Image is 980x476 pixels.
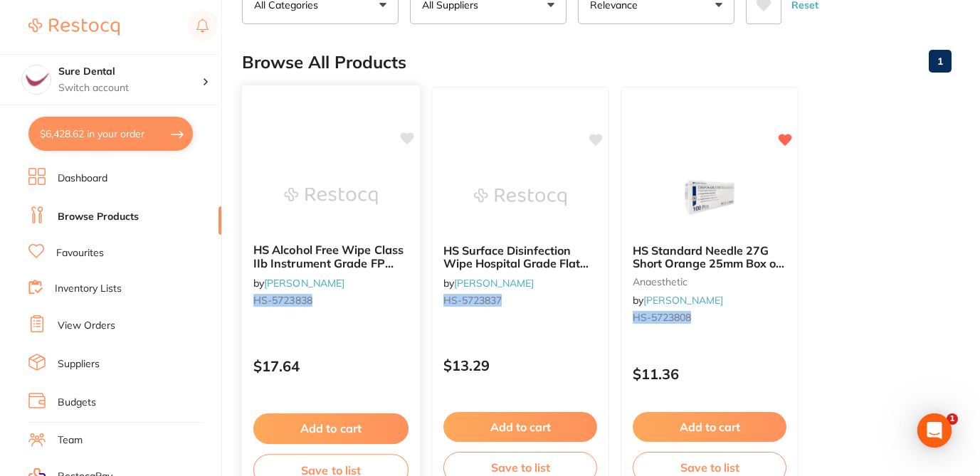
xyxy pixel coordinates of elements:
p: $13.29 [443,357,597,374]
a: Inventory Lists [55,282,122,296]
a: [PERSON_NAME] [643,294,723,307]
button: $6,428.62 in your order [28,117,193,151]
span: by [253,276,344,289]
b: HS Alcohol Free Wipe Class IIb Instrument Grade FP 200Pk [253,243,409,270]
img: HS Surface Disinfection Wipe Hospital Grade Flat Pack 200Pk [474,162,567,233]
em: HS-5723808 [633,311,691,324]
img: HS Alcohol Free Wipe Class IIb Instrument Grade FP 200Pk [284,160,377,232]
b: HS Standard Needle 27G Short Orange 25mm Box of 100 [633,244,786,270]
p: $11.36 [633,366,786,382]
img: Restocq Logo [28,18,120,36]
a: Restocq Logo [28,11,120,43]
img: Sure Dental [22,65,51,94]
em: HS-5723838 [253,294,312,307]
a: [PERSON_NAME] [264,276,344,289]
p: $17.64 [253,358,409,374]
span: HS Alcohol Free Wipe Class IIb Instrument Grade FP 200Pk [253,243,404,283]
a: 1 [929,47,952,75]
h2: Browse All Products [242,53,406,73]
em: HS-5723837 [443,294,502,307]
span: HS Standard Needle 27G Short Orange 25mm Box of 100 [633,243,784,284]
a: View Orders [58,319,115,333]
span: 1 [947,413,958,425]
small: anaesthetic [633,276,786,287]
p: Switch account [58,81,202,95]
b: HS Surface Disinfection Wipe Hospital Grade Flat Pack 200Pk [443,244,597,270]
span: by [633,294,723,307]
button: Add to cart [633,412,786,442]
span: HS Surface Disinfection Wipe Hospital Grade Flat Pack 200Pk [443,243,589,284]
a: Suppliers [58,357,100,371]
a: Favourites [56,246,104,260]
a: [PERSON_NAME] [454,277,534,290]
div: Open Intercom Messenger [917,413,952,448]
h4: Sure Dental [58,65,202,79]
a: Budgets [58,396,96,410]
a: Browse Products [58,210,139,224]
img: HS Standard Needle 27G Short Orange 25mm Box of 100 [663,162,756,233]
a: Team [58,433,83,448]
a: Dashboard [58,171,107,186]
button: Add to cart [443,412,597,442]
button: Add to cart [253,413,409,444]
span: by [443,277,534,290]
